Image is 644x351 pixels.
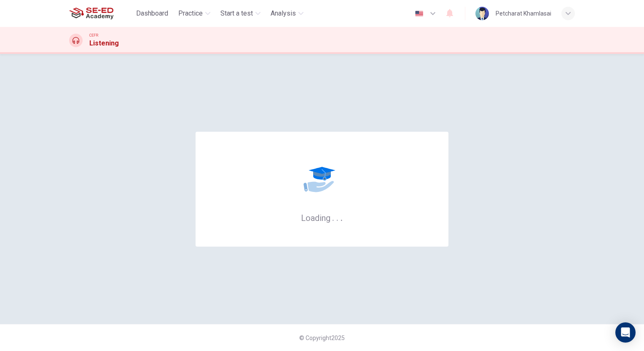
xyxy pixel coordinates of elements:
[496,8,551,19] div: Petcharat Khamlasai
[69,5,133,22] a: SE-ED Academy logo
[175,6,214,21] button: Practice
[340,210,343,224] h6: .
[89,38,119,48] h1: Listening
[133,6,172,21] button: Dashboard
[336,210,339,224] h6: .
[220,8,253,19] span: Start a test
[136,8,168,19] span: Dashboard
[414,11,424,17] img: en
[89,32,98,38] span: CEFR
[299,335,345,341] span: © Copyright 2025
[217,6,264,21] button: Start a test
[178,8,203,19] span: Practice
[301,212,343,223] h6: Loading
[267,6,307,21] button: Analysis
[475,7,489,20] img: Profile picture
[615,322,636,343] div: Open Intercom Messenger
[69,5,113,22] img: SE-ED Academy logo
[332,210,335,224] h6: .
[271,8,296,19] span: Analysis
